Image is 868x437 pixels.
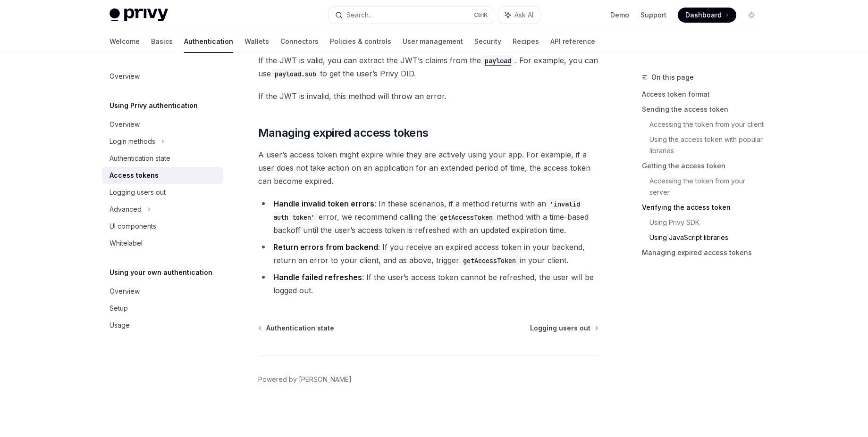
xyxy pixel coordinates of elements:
span: A user’s access token might expire while they are actively using your app. For example, if a user... [258,148,598,188]
a: Setup [102,300,223,317]
code: getAccessToken [459,256,520,266]
span: Authentication state [266,323,334,333]
div: Overview [110,119,140,130]
a: Logging users out [102,184,223,201]
a: Security [474,30,501,53]
div: Overview [110,286,140,297]
div: Logging users out [110,187,166,198]
img: light logo [110,8,168,22]
a: Managing expired access tokens [642,245,767,260]
a: Using Privy SDK [649,215,767,230]
a: Sending the access token [642,102,767,117]
button: Ask AI [498,7,540,24]
li: : In these scenarios, if a method returns with an error, we recommend calling the method with a t... [258,197,598,237]
span: Ctrl K [474,11,488,19]
a: Basics [151,30,173,53]
a: Authentication [184,30,233,53]
strong: Handle failed refreshes [273,272,362,282]
div: Search... [346,9,373,21]
a: Access token format [642,87,767,102]
a: Welcome [110,30,140,53]
span: Logging users out [530,323,590,333]
li: : If you receive an expired access token in your backend, return an error to your client, and as ... [258,240,598,267]
span: Ask AI [514,10,533,20]
span: On this page [651,72,694,83]
a: Using JavaScript libraries [649,230,767,245]
a: API reference [550,30,595,53]
code: getAccessToken [436,212,497,223]
a: Policies & controls [330,30,391,53]
button: Search...CtrlK [329,7,494,24]
h5: Using Privy authentication [110,100,198,111]
span: Managing expired access tokens [258,125,429,140]
a: User management [403,30,463,53]
div: Setup [110,303,128,314]
span: If the JWT is invalid, this method will throw an error. [258,90,598,103]
div: UI components [110,221,156,232]
a: Overview [102,283,223,300]
a: Using the access token with popular libraries [649,132,767,158]
div: Access tokens [110,170,159,181]
a: Demo [610,10,629,20]
span: If the JWT is valid, you can extract the JWT’s claims from the . For example, you can use to get ... [258,54,598,80]
a: Overview [102,116,223,133]
a: Access tokens [102,167,223,184]
span: Dashboard [685,10,722,20]
strong: Return errors from backend [273,242,378,252]
strong: Handle invalid token errors [273,199,374,208]
a: Verifying the access token [642,200,767,215]
code: payload.sub [271,69,320,79]
a: Getting the access token [642,158,767,173]
div: Overview [110,71,140,82]
a: Connectors [280,30,319,53]
div: Login methods [110,136,155,147]
div: Advanced [110,204,142,215]
a: Whitelabel [102,235,223,252]
code: 'invalid auth token' [273,199,580,223]
a: Recipes [513,30,539,53]
a: Accessing the token from your server [649,173,767,200]
li: : If the user’s access token cannot be refreshed, the user will be logged out. [258,271,598,297]
code: payload [481,56,515,66]
div: Authentication state [110,153,170,164]
button: Toggle dark mode [744,8,759,23]
a: Accessing the token from your client [649,117,767,132]
a: Wallets [244,30,269,53]
a: UI components [102,218,223,235]
a: Powered by [PERSON_NAME] [258,375,352,384]
a: Dashboard [678,8,736,23]
div: Whitelabel [110,238,143,249]
a: Usage [102,317,223,334]
a: Support [640,10,666,20]
a: Logging users out [530,323,598,333]
a: Authentication state [102,150,223,167]
a: Authentication state [259,323,334,333]
a: Overview [102,68,223,85]
div: Usage [110,320,130,331]
h5: Using your own authentication [110,267,212,278]
a: payload [481,56,515,65]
